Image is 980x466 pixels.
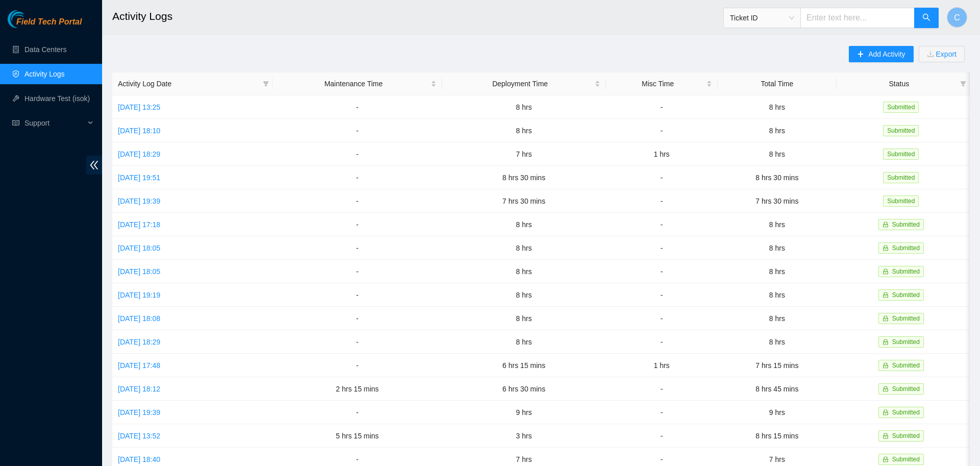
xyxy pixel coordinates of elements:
[606,213,718,236] td: -
[892,409,920,416] span: Submitted
[718,166,837,189] td: 8 hrs 30 mins
[883,315,889,322] span: lock
[273,424,442,448] td: 5 hrs 15 mins
[883,362,889,369] span: lock
[606,260,718,283] td: -
[24,45,66,54] a: Data Centers
[24,70,65,78] a: Activity Logs
[883,125,919,136] span: Submitted
[442,354,605,377] td: 6 hrs 15 mins
[919,46,965,62] button: downloadExport
[442,236,605,260] td: 8 hrs
[442,189,605,213] td: 7 hrs 30 mins
[273,213,442,236] td: -
[118,220,160,229] a: [DATE] 17:18
[606,236,718,260] td: -
[842,78,956,89] span: Status
[883,456,889,462] span: lock
[118,127,160,135] a: [DATE] 18:10
[442,283,605,307] td: 8 hrs
[118,150,160,158] a: [DATE] 18:29
[892,362,920,369] span: Submitted
[442,142,605,166] td: 7 hrs
[442,213,605,236] td: 8 hrs
[263,81,269,87] span: filter
[273,283,442,307] td: -
[892,268,920,275] span: Submitted
[892,244,920,252] span: Submitted
[718,119,837,142] td: 8 hrs
[24,113,85,133] span: Support
[118,432,160,440] a: [DATE] 13:52
[606,283,718,307] td: -
[718,330,837,354] td: 8 hrs
[892,385,920,393] span: Submitted
[892,338,920,346] span: Submitted
[442,260,605,283] td: 8 hrs
[273,260,442,283] td: -
[273,354,442,377] td: -
[606,307,718,330] td: -
[849,46,913,62] button: plusAdd Activity
[118,103,160,111] a: [DATE] 13:25
[606,189,718,213] td: -
[12,119,19,127] span: read
[892,315,920,322] span: Submitted
[883,409,889,415] span: lock
[718,307,837,330] td: 8 hrs
[960,81,966,87] span: filter
[718,95,837,119] td: 8 hrs
[118,338,160,346] a: [DATE] 18:29
[606,142,718,166] td: 1 hrs
[273,189,442,213] td: -
[606,166,718,189] td: -
[883,172,919,183] span: Submitted
[118,78,259,89] span: Activity Log Date
[118,455,160,463] a: [DATE] 18:40
[606,354,718,377] td: 1 hrs
[883,222,889,228] span: lock
[442,401,605,424] td: 9 hrs
[883,386,889,392] span: lock
[261,76,271,91] span: filter
[118,408,160,416] a: [DATE] 19:39
[606,330,718,354] td: -
[606,377,718,401] td: -
[273,307,442,330] td: -
[718,72,837,95] th: Total Time
[892,291,920,299] span: Submitted
[718,401,837,424] td: 9 hrs
[442,377,605,401] td: 6 hrs 30 mins
[8,10,52,28] img: Akamai Technologies
[892,432,920,439] span: Submitted
[718,142,837,166] td: 8 hrs
[718,354,837,377] td: 7 hrs 15 mins
[16,17,82,27] span: Field Tech Portal
[883,102,919,113] span: Submitted
[273,166,442,189] td: -
[86,156,102,175] span: double-left
[442,424,605,448] td: 3 hrs
[883,268,889,275] span: lock
[718,260,837,283] td: 8 hrs
[273,119,442,142] td: -
[118,314,160,323] a: [DATE] 18:08
[947,7,967,28] button: C
[922,13,930,23] span: search
[24,94,90,103] a: Hardware Test (isok)
[273,377,442,401] td: 2 hrs 15 mins
[606,95,718,119] td: -
[892,456,920,463] span: Submitted
[718,424,837,448] td: 8 hrs 15 mins
[118,385,160,393] a: [DATE] 18:12
[606,401,718,424] td: -
[730,10,794,26] span: Ticket ID
[118,197,160,205] a: [DATE] 19:39
[883,245,889,251] span: lock
[958,76,968,91] span: filter
[718,189,837,213] td: 7 hrs 30 mins
[273,330,442,354] td: -
[718,377,837,401] td: 8 hrs 45 mins
[718,213,837,236] td: 8 hrs
[8,18,82,32] a: Akamai TechnologiesField Tech Portal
